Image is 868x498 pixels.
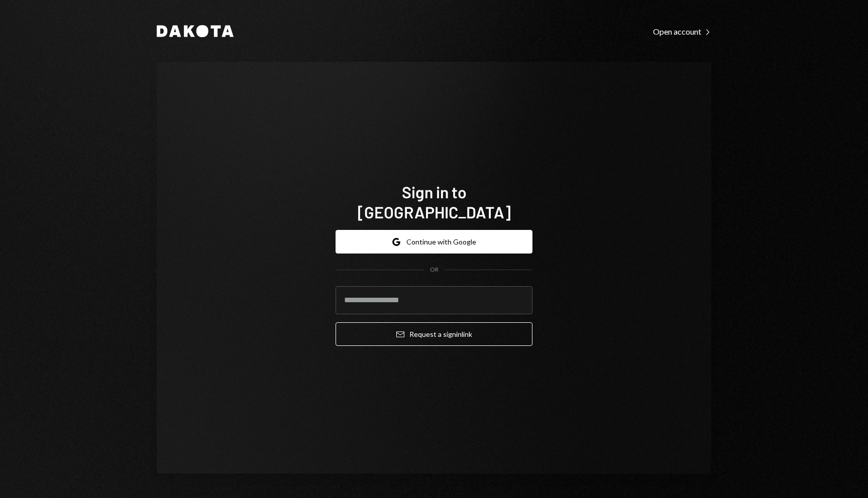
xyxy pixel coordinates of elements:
[430,266,439,274] div: OR
[336,322,532,346] button: Request a signinlink
[653,27,711,37] div: Open account
[653,26,711,37] a: Open account
[336,182,532,222] h1: Sign in to [GEOGRAPHIC_DATA]
[336,230,532,254] button: Continue with Google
